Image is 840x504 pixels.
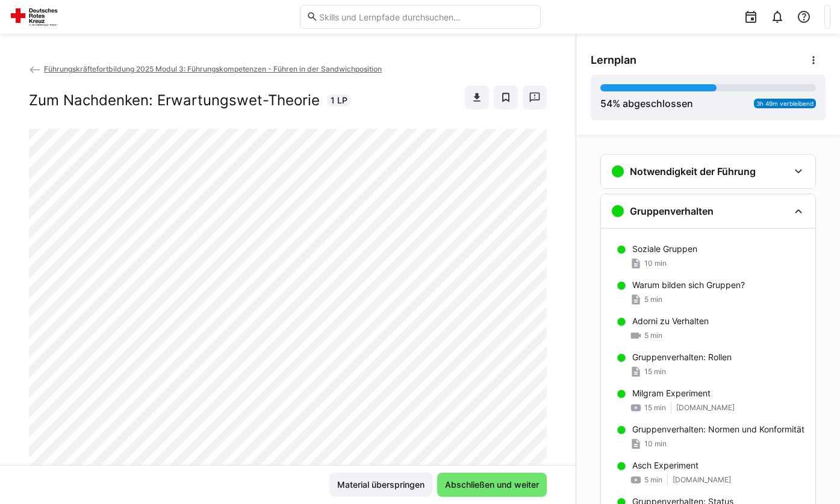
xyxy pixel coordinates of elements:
span: 5 min [644,295,662,304]
span: Material überspringen [335,479,426,491]
span: 3h 49m verbleibend [756,100,814,107]
span: Lernplan [591,54,636,67]
p: Asch Experiment [632,459,698,472]
p: Warum bilden sich Gruppen? [632,279,745,291]
span: Führungskräftefortbildung 2025 Modul 3: Führungskompetenzen - Führen in der Sandwichposition [44,64,382,73]
span: 10 min [644,259,667,268]
span: 5 min [644,475,662,485]
span: [DOMAIN_NAME] [676,403,735,413]
a: Führungskräftefortbildung 2025 Modul 3: Führungskompetenzen - Führen in der Sandwichposition [29,64,382,73]
span: 15 min [644,403,666,413]
h3: Notwendigkeit der Führung [630,165,756,177]
p: Soziale Gruppen [632,243,697,255]
span: Abschließen und weiter [443,479,541,491]
p: Milgram Experiment [632,387,711,399]
span: 10 min [644,439,667,449]
span: 54 [600,97,612,109]
p: Gruppenverhalten: Rollen [632,351,732,363]
span: [DOMAIN_NAME] [673,475,731,485]
p: Adorni zu Verhalten [632,315,709,327]
span: 15 min [644,367,666,376]
span: 5 min [644,331,662,340]
button: Abschließen und weiter [437,473,547,497]
h2: Zum Nachdenken: Erwartungswet-Theorie [29,91,320,109]
span: 1 LP [331,94,347,106]
h3: Gruppenverhalten [630,205,714,217]
input: Skills und Lernpfade durchsuchen… [318,11,534,22]
div: % abgeschlossen [600,96,693,111]
button: Material überspringen [329,473,432,497]
p: Gruppenverhalten: Normen und Konformität [632,423,804,435]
